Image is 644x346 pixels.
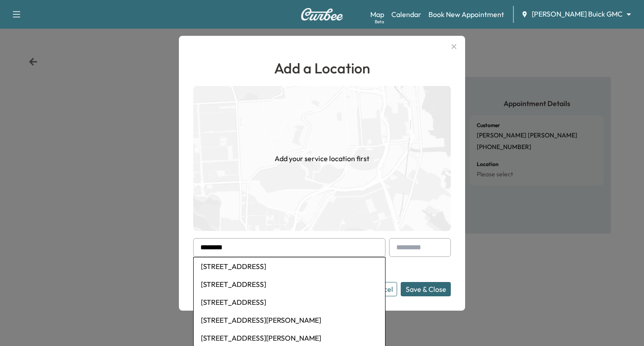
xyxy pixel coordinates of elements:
button: Save & Close [401,282,451,296]
a: MapBeta [370,9,384,20]
a: Book New Appointment [428,9,504,20]
img: empty-map-CL6vilOE.png [193,86,451,231]
img: Curbee Logo [301,8,343,21]
li: [STREET_ADDRESS][PERSON_NAME] [194,311,385,329]
span: [PERSON_NAME] Buick GMC [532,9,623,19]
a: Calendar [391,9,421,20]
h1: Add a Location [193,57,451,79]
li: [STREET_ADDRESS] [194,293,385,311]
li: [STREET_ADDRESS] [194,257,385,275]
h1: Add your service location first [275,153,369,164]
li: [STREET_ADDRESS] [194,275,385,293]
div: Beta [375,18,384,25]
